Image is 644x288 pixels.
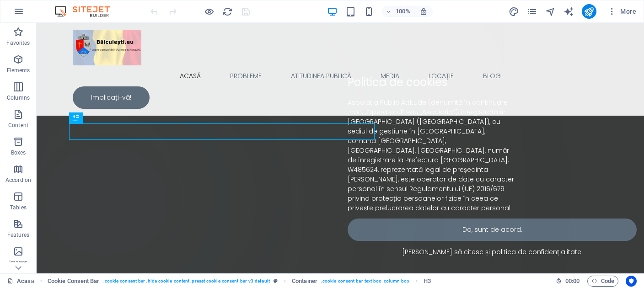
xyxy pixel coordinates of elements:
p: Accordion [5,176,31,184]
button: Usercentrics [626,276,637,287]
button: design [509,6,520,17]
button: publish [582,4,596,19]
h6: 100% [396,6,410,17]
button: text_generator [563,6,574,17]
span: Click to select. Double-click to edit [424,276,431,287]
i: Publish [584,6,594,17]
i: AI Writer [563,6,574,17]
a: Click to cancel selection. Double-click to open Pages [7,276,34,287]
span: 00 00 [565,276,580,287]
p: Elements [7,67,30,74]
button: navigator [545,6,556,17]
nav: breadcrumb [48,276,431,287]
p: Boxes [11,149,26,156]
p: Columns [7,94,30,101]
span: More [607,7,636,16]
button: reload [222,6,233,17]
span: : [572,277,573,284]
button: pages [527,6,538,17]
span: Click to select. Double-click to edit [292,276,317,287]
button: Click here to leave preview mode and continue editing [204,6,215,17]
p: Tables [10,204,27,211]
i: This element is a customizable preset [274,278,278,283]
i: On resize automatically adjust zoom level to fit chosen device. [419,7,428,16]
p: Content [8,122,28,129]
p: Features [7,231,29,239]
i: Design (Ctrl+Alt+Y) [509,6,519,17]
button: Code [587,276,618,287]
i: Reload page [222,6,233,17]
span: Code [591,276,614,287]
button: 100% [382,6,414,17]
h6: Session time [556,276,580,287]
span: . cookie-consent-bar .hide-cookie-content .preset-cookie-consent-bar-v3-default [103,276,270,287]
span: . cookie-consent-bar-text-box .column-box [321,276,409,287]
img: Editor Logo [53,6,121,17]
button: More [604,4,640,19]
span: Click to select. Double-click to edit [48,276,100,287]
p: Images [9,259,28,266]
p: Favorites [6,39,30,47]
i: Pages (Ctrl+Alt+S) [527,6,537,17]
